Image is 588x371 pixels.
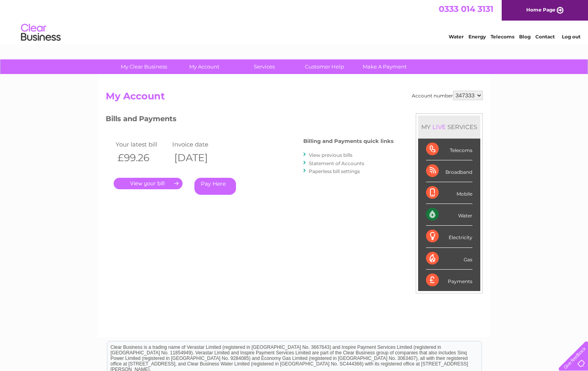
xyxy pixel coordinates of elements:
[232,59,297,74] a: Services
[426,182,472,204] div: Mobile
[111,59,177,74] a: My Clear Business
[309,160,364,166] a: Statement of Accounts
[170,150,227,166] th: [DATE]
[114,178,183,189] a: .
[303,138,394,144] h4: Billing and Payments quick links
[106,113,394,127] h3: Bills and Payments
[114,150,171,166] th: £99.26
[412,91,483,100] div: Account number
[106,91,483,106] h2: My Account
[519,34,531,40] a: Blog
[491,34,514,40] a: Telecoms
[535,34,555,40] a: Contact
[352,59,417,74] a: Make A Payment
[170,139,227,150] td: Invoice date
[426,160,472,182] div: Broadband
[309,168,360,174] a: Paperless bill settings
[418,116,480,138] div: MY SERVICES
[426,139,472,160] div: Telecoms
[292,59,357,74] a: Customer Help
[468,34,486,40] a: Energy
[309,152,352,158] a: View previous bills
[426,248,472,270] div: Gas
[426,204,472,226] div: Water
[431,123,447,131] div: LIVE
[426,226,472,247] div: Electricity
[449,34,464,40] a: Water
[194,178,236,195] a: Pay Here
[562,34,580,40] a: Log out
[426,270,472,291] div: Payments
[114,139,171,150] td: Your latest bill
[107,4,481,38] div: Clear Business is a trading name of Verastar Limited (registered in [GEOGRAPHIC_DATA] No. 3667643...
[439,4,493,14] a: 0333 014 3131
[21,21,61,45] img: logo.png
[171,59,237,74] a: My Account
